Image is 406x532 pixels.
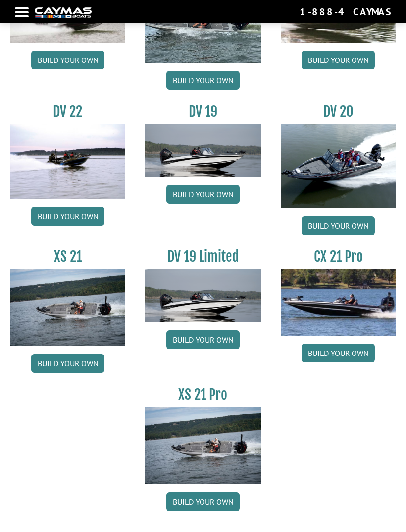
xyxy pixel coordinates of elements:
[302,51,375,69] a: Build your own
[302,344,375,362] a: Build your own
[10,124,125,199] img: DV22_original_motor_cropped_for_caymas_connect.jpg
[281,103,396,120] h3: DV 20
[145,407,260,484] img: XS_21_thumbnail.jpg
[281,124,396,208] img: DV_20_from_website_for_caymas_connect.png
[31,354,104,373] a: Build your own
[145,269,260,322] img: dv-19-ban_from_website_for_caymas_connect.png
[166,71,240,90] a: Build your own
[300,5,391,18] div: 1-888-4CAYMAS
[281,248,396,265] h3: CX 21 Pro
[145,248,260,265] h3: DV 19 Limited
[145,386,260,403] h3: XS 21 Pro
[31,51,104,69] a: Build your own
[166,185,240,204] a: Build your own
[35,7,92,18] img: white-logo-c9c8dbefe5ff5ceceb0f0178aa75bf4bb51f6bca0971e226c86eb53dfe498488.png
[166,330,240,349] a: Build your own
[31,207,104,226] a: Build your own
[145,124,260,177] img: dv-19-ban_from_website_for_caymas_connect.png
[10,248,125,265] h3: XS 21
[145,103,260,120] h3: DV 19
[10,103,125,120] h3: DV 22
[166,492,240,511] a: Build your own
[302,216,375,235] a: Build your own
[10,269,125,347] img: XS_21_thumbnail.jpg
[281,269,396,336] img: CX-21Pro_thumbnail.jpg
